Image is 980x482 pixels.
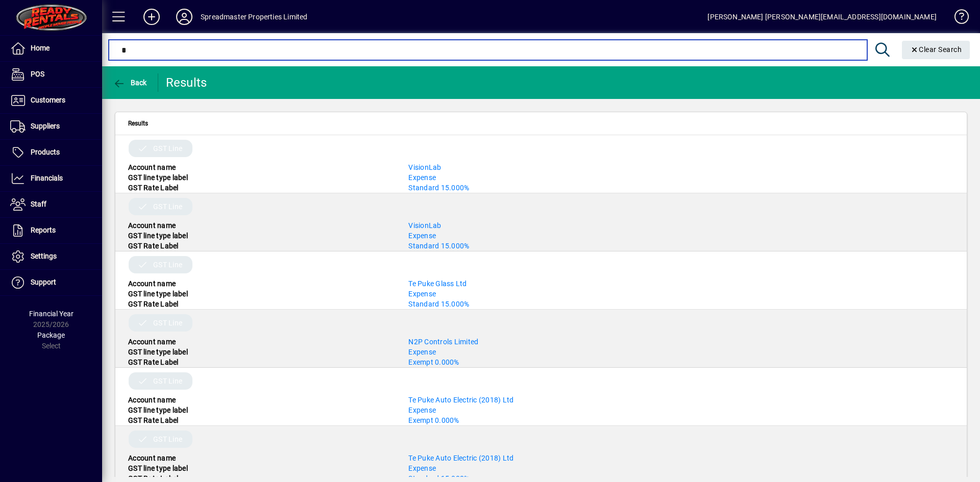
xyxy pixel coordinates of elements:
[408,163,441,171] a: VisionLab
[120,231,401,241] div: GST line type label
[408,221,441,230] a: VisionLab
[120,289,401,299] div: GST line type label
[31,44,50,52] span: Home
[5,192,102,217] a: Staff
[153,376,182,386] span: GST Line
[408,454,513,462] a: Te Puke Auto Electric (2018) Ltd
[120,172,401,183] div: GST line type label
[408,184,469,192] a: Standard 15.000%
[29,310,73,318] span: Financial Year
[166,74,209,91] div: Results
[120,162,401,172] div: Account name
[408,396,513,404] a: Te Puke Auto Electric (2018) Ltd
[110,73,150,92] button: Back
[31,174,63,182] span: Financials
[37,331,65,339] span: Package
[128,118,148,129] span: Results
[31,226,56,234] span: Reports
[408,416,459,424] a: Exempt 0.000%
[910,45,962,54] span: Clear Search
[5,62,102,87] a: POS
[113,79,147,87] span: Back
[408,232,436,240] a: Expense
[120,395,401,405] div: Account name
[120,241,401,251] div: GST Rate Label
[5,244,102,269] a: Settings
[120,278,401,289] div: Account name
[31,122,60,130] span: Suppliers
[120,220,401,231] div: Account name
[201,9,307,25] div: Spreadmaster Properties Limited
[135,8,168,26] button: Add
[153,201,182,212] span: GST Line
[153,434,182,444] span: GST Line
[5,218,102,243] a: Reports
[120,453,401,463] div: Account name
[153,143,182,154] span: GST Line
[902,41,970,59] button: Clear
[408,464,436,472] a: Expense
[120,347,401,357] div: GST line type label
[408,173,436,182] a: Expense
[120,405,401,415] div: GST line type label
[120,357,401,367] div: GST Rate Label
[5,36,102,61] a: Home
[5,114,102,139] a: Suppliers
[120,299,401,309] div: GST Rate Label
[5,88,102,113] a: Customers
[31,252,57,260] span: Settings
[31,200,46,208] span: Staff
[31,148,60,156] span: Products
[947,2,967,35] a: Knowledge Base
[102,73,158,92] app-page-header-button: Back
[408,242,469,250] a: Standard 15.000%
[408,300,469,308] a: Standard 15.000%
[5,140,102,165] a: Products
[408,358,459,366] a: Exempt 0.000%
[408,338,478,346] a: N2P Controls Limited
[707,9,937,25] div: [PERSON_NAME] [PERSON_NAME][EMAIL_ADDRESS][DOMAIN_NAME]
[31,70,44,78] span: POS
[120,337,401,347] div: Account name
[5,166,102,191] a: Financials
[5,270,102,295] a: Support
[120,463,401,473] div: GST line type label
[153,260,182,270] span: GST Line
[31,96,65,104] span: Customers
[120,183,401,193] div: GST Rate Label
[31,278,56,286] span: Support
[168,8,201,26] button: Profile
[408,280,467,288] a: Te Puke Glass Ltd
[408,406,436,414] a: Expense
[120,415,401,425] div: GST Rate Label
[408,348,436,356] a: Expense
[153,318,182,328] span: GST Line
[408,290,436,298] a: Expense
